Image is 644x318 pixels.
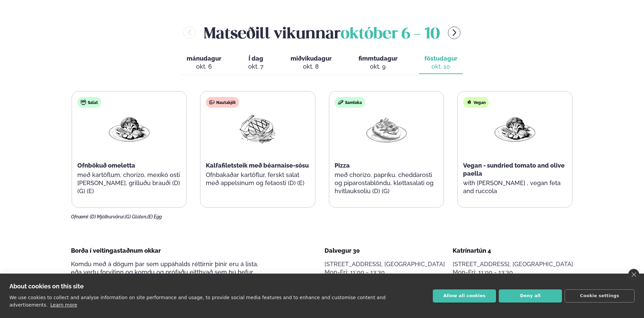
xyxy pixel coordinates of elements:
button: Allow all cookies [433,289,496,303]
div: Dalvegur 30 [325,247,445,255]
span: föstudagur [424,55,457,62]
span: (G) Glúten, [125,214,147,219]
span: miðvikudagur [291,55,332,62]
span: Kalfafiletsteik með béarnaise-sósu [206,162,309,169]
div: Nautakjöt [206,97,239,108]
span: (E) Egg [147,214,162,219]
p: [STREET_ADDRESS], [GEOGRAPHIC_DATA] [325,260,445,268]
p: með kartöflum, chorizo, mexíkó osti [PERSON_NAME], grilluðu brauði (D) (G) (E) [77,171,181,195]
div: Katrínartún 4 [453,247,573,255]
div: okt. 7 [248,63,264,71]
p: with [PERSON_NAME] , vegan feta and ruccola [463,179,567,195]
a: close [628,269,639,280]
span: Vegan - sundried tomato and olive paella [463,162,565,177]
button: menu-btn-left [183,27,196,39]
div: Mon-Fri: 11:00 - 13:30 [325,268,445,276]
p: We use cookies to collect and analyse information on site performance and usage, to provide socia... [9,295,386,308]
p: með chorizo, papríku, cheddarosti og piparostablöndu, klettasalati og hvítlauksolíu (D) (G) [335,171,438,195]
div: Samloka [335,97,365,108]
button: Í dag okt. 7 [243,52,269,74]
span: mánudagur [187,55,221,62]
div: okt. 8 [291,63,332,71]
span: Ofnæmi: [71,214,89,219]
p: Ofnbakaðar kartöflur, ferskt salat með appelsínum og fetaosti (D) (E) [206,171,309,187]
span: (D) Mjólkurvörur, [90,214,125,219]
div: okt. 10 [424,63,457,71]
div: Vegan [463,97,489,108]
p: [STREET_ADDRESS], [GEOGRAPHIC_DATA] [453,260,573,268]
img: Beef-Meat.png [236,113,279,144]
img: sandwich-new-16px.svg [338,100,343,105]
span: Borða í veitingastaðnum okkar [71,247,161,254]
img: Vegan.png [108,113,151,144]
a: Learn more [50,302,77,308]
button: Deny all [499,289,562,303]
span: Pizza [335,162,350,169]
span: Komdu með á dögum þar sem uppáhalds réttirnir þínir eru á lista, eða vertu forvitinn og komdu og ... [71,260,258,284]
div: Salat [77,97,101,108]
img: beef.svg [209,100,215,105]
button: föstudagur okt. 10 [419,52,463,74]
button: miðvikudagur okt. 8 [285,52,337,74]
img: Pizza-Bread.png [365,113,408,145]
img: Vegan.svg [466,100,472,105]
button: mánudagur okt. 6 [181,52,227,74]
div: Mon-Fri: 11:00 - 13:30 [453,268,573,276]
span: fimmtudagur [358,55,397,62]
img: Vegan.png [493,113,536,144]
div: okt. 9 [358,63,397,71]
strong: About cookies on this site [9,283,84,290]
span: október 6 - 10 [341,27,440,42]
button: Cookie settings [565,289,635,303]
span: Ofnbökuð omeletta [77,162,135,169]
h2: Matseðill vikunnar [204,22,440,44]
div: okt. 6 [187,63,221,71]
img: salad.svg [81,100,86,105]
button: menu-btn-right [448,27,460,39]
span: Í dag [248,55,264,63]
button: fimmtudagur okt. 9 [353,52,403,74]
